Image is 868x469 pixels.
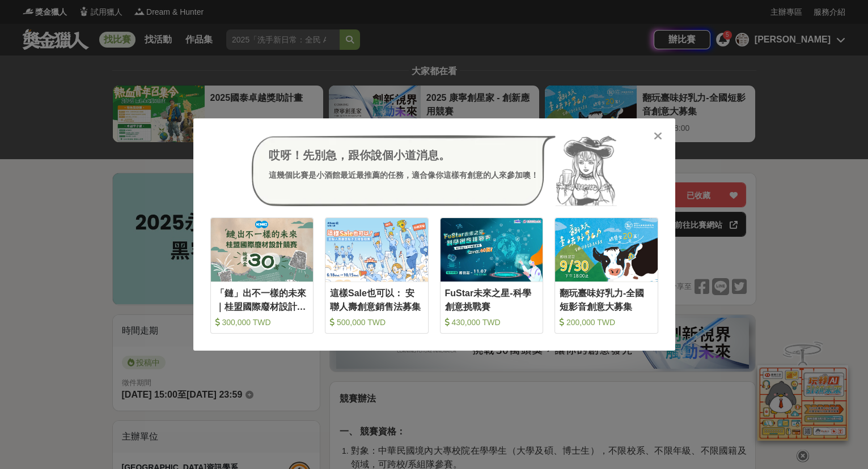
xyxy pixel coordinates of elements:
[269,147,539,164] div: 哎呀！先別急，跟你說個小道消息。
[554,218,658,334] a: Cover Image翻玩臺味好乳力-全國短影音創意大募集 200,000 TWD
[440,218,544,334] a: Cover ImageFuStar未來之星-科學創意挑戰賽 430,000 TWD
[210,218,314,334] a: Cover Image「鏈」出不一樣的未來｜桂盟國際廢材設計競賽 300,000 TWD
[330,287,424,312] div: 這樣Sale也可以： 安聯人壽創意銷售法募集
[445,287,539,312] div: FuStar未來之星-科學創意挑戰賽
[560,287,653,312] div: 翻玩臺味好乳力-全國短影音創意大募集
[325,218,429,334] a: Cover Image這樣Sale也可以： 安聯人壽創意銷售法募集 500,000 TWD
[556,135,617,207] img: Avatar
[445,317,539,328] div: 430,000 TWD
[441,218,543,281] img: Cover Image
[215,317,309,328] div: 300,000 TWD
[211,218,314,281] img: Cover Image
[269,169,539,181] div: 這幾個比賽是小酒館最近最推薦的任務，適合像你這樣有創意的人來參加噢！
[330,317,424,328] div: 500,000 TWD
[555,218,658,281] img: Cover Image
[560,317,653,328] div: 200,000 TWD
[325,218,428,281] img: Cover Image
[215,287,309,312] div: 「鏈」出不一樣的未來｜桂盟國際廢材設計競賽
